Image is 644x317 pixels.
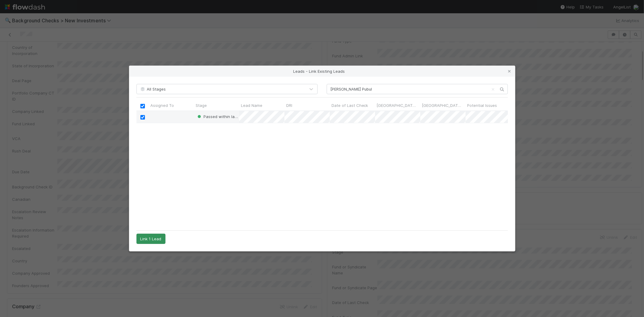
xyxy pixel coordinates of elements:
input: Search [327,84,508,94]
span: All Stages [140,87,166,91]
span: Assigned To [150,102,174,108]
button: Link 1 Lead [136,234,165,244]
span: Potential Issues [467,102,497,108]
span: Date of Last Check [332,102,368,108]
input: Toggle All Rows Selected [140,104,145,108]
span: DRI [286,102,292,108]
input: Toggle Row Selected [140,115,145,120]
span: [GEOGRAPHIC_DATA] Check Date [422,102,464,108]
span: Passed within last 12 months [196,114,259,119]
button: Clear search [490,85,496,94]
div: Leads - Link Existing Leads [129,66,515,77]
span: [GEOGRAPHIC_DATA] Check? [377,102,419,108]
span: Stage [196,102,207,108]
div: Passed within last 12 months [196,114,239,120]
span: Lead Name [241,102,262,108]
